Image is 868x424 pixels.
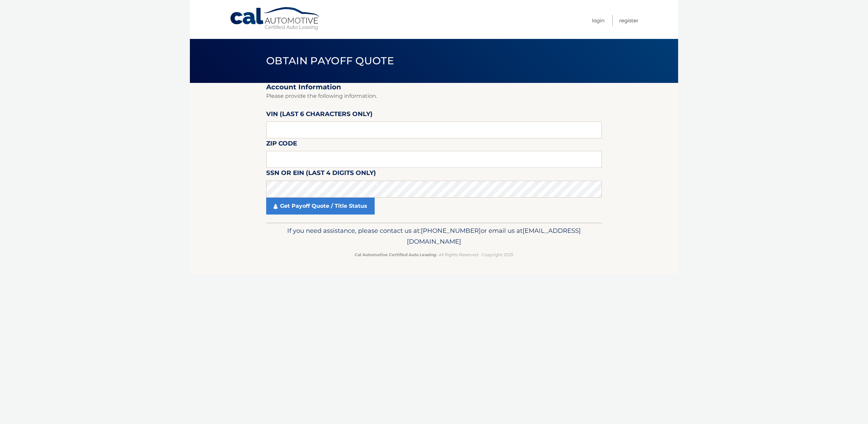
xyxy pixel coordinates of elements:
[271,225,597,247] p: If you need assistance, please contact us at: or email us at
[592,15,605,26] a: Login
[421,227,481,235] span: [PHONE_NUMBER]
[266,168,376,180] label: SSN or EIN (last 4 digits only)
[266,91,602,101] p: Please provide the following information.
[266,138,297,151] label: Zip Code
[266,83,602,91] h2: Account Information
[355,252,436,257] strong: Cal Automotive Certified Auto Leasing
[266,109,373,121] label: VIN (last 6 characters only)
[266,54,394,67] span: Obtain Payoff Quote
[266,198,375,215] a: Get Payoff Quote / Title Status
[230,7,321,31] a: Cal Automotive
[619,15,638,26] a: Register
[271,251,597,258] p: - All Rights Reserved - Copyright 2025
